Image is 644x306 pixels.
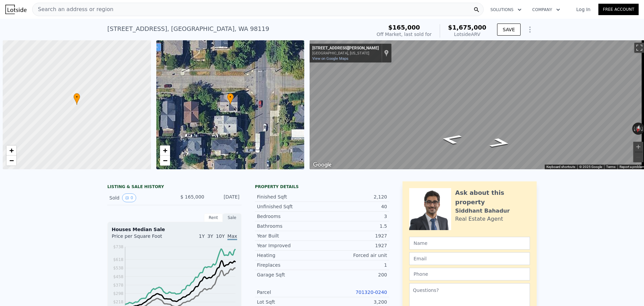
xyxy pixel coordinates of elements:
[257,203,322,210] div: Unfinished Sqft
[113,291,123,296] tspan: $298
[216,233,225,239] span: 10Y
[112,233,174,244] div: Price per Square Foot
[160,145,170,156] a: Zoom in
[432,132,471,146] path: Go East, W Smith St
[633,142,643,152] button: Zoom in
[322,232,387,239] div: 1927
[384,49,389,57] a: Show location on map
[356,290,387,295] a: 701320-0240
[312,46,379,51] div: [STREET_ADDRESS][PERSON_NAME]
[606,165,615,169] a: Terms (opens in new tab)
[5,5,26,14] img: Lotside
[257,213,322,220] div: Bedrooms
[634,122,642,135] button: Reset the view
[322,252,387,259] div: Forced air unit
[6,145,16,156] a: Zoom in
[257,289,322,296] div: Parcel
[227,233,237,240] span: Max
[33,5,113,13] span: Search an address or region
[113,245,123,249] tspan: $738
[113,257,123,262] tspan: $618
[107,24,269,34] div: [STREET_ADDRESS] , [GEOGRAPHIC_DATA] , WA 98119
[107,184,241,191] div: LISTING & SALE HISTORY
[113,274,123,279] tspan: $458
[312,51,379,55] div: [GEOGRAPHIC_DATA], [US_STATE]
[579,165,602,169] span: © 2025 Google
[207,233,213,239] span: 3Y
[527,4,566,16] button: Company
[377,31,432,38] div: Off Market, last sold for
[9,146,14,155] span: +
[199,233,205,239] span: 1Y
[257,193,322,200] div: Finished Sqft
[257,242,322,249] div: Year Improved
[523,23,537,36] button: Show Options
[455,207,510,215] div: Siddhant Bahadur
[257,252,322,259] div: Heating
[180,194,204,200] span: $ 165,000
[322,193,387,200] div: 2,120
[409,252,530,265] input: Email
[210,193,239,202] div: [DATE]
[322,203,387,210] div: 40
[257,262,322,268] div: Fireplaces
[227,94,234,100] span: •
[73,93,80,105] div: •
[9,156,14,165] span: −
[598,4,639,15] a: Free Account
[227,93,234,105] div: •
[160,156,170,166] a: Zoom out
[73,94,80,100] span: •
[322,262,387,268] div: 1
[257,299,322,305] div: Lot Sqft
[109,193,169,202] div: Sold
[163,146,167,155] span: +
[312,56,348,61] a: View on Google Maps
[568,6,598,13] a: Log In
[455,215,503,223] div: Real Estate Agent
[113,266,123,270] tspan: $538
[257,232,322,239] div: Year Built
[322,213,387,220] div: 3
[409,268,530,280] input: Phone
[163,156,167,165] span: −
[633,152,643,162] button: Zoom out
[112,226,237,233] div: Houses Median Sale
[122,193,136,202] button: View historical data
[409,237,530,250] input: Name
[257,271,322,278] div: Garage Sqft
[322,271,387,278] div: 200
[311,161,333,169] img: Google
[223,213,241,222] div: Sale
[497,24,521,36] button: SAVE
[257,223,322,229] div: Bathrooms
[322,223,387,229] div: 1.5
[448,24,486,31] span: $1,675,000
[481,136,520,150] path: Go West, W Smith St
[113,283,123,288] tspan: $378
[546,165,575,169] button: Keyboard shortcuts
[322,242,387,249] div: 1927
[388,24,420,31] span: $165,000
[311,161,333,169] a: Open this area in Google Maps (opens a new window)
[255,184,389,189] div: Property details
[448,31,486,38] div: Lotside ARV
[204,213,223,222] div: Rent
[485,4,527,16] button: Solutions
[632,123,636,135] button: Rotate counterclockwise
[6,156,16,166] a: Zoom out
[322,299,387,305] div: 3,200
[455,188,530,207] div: Ask about this property
[113,300,123,304] tspan: $218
